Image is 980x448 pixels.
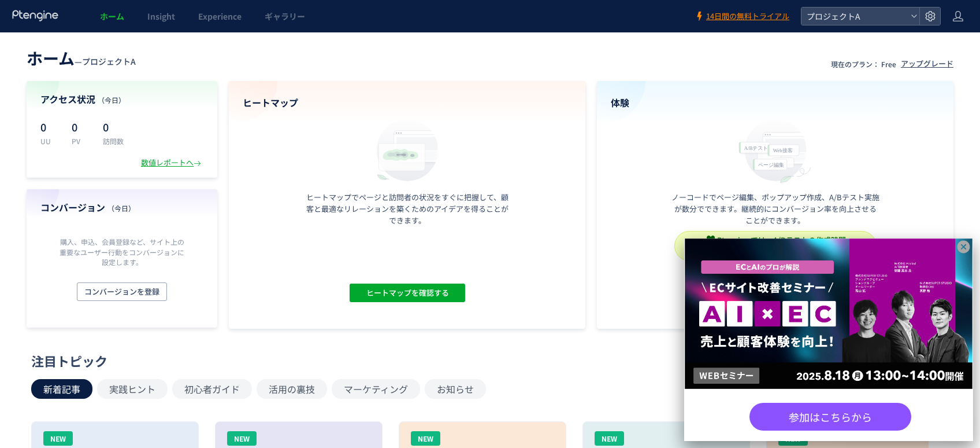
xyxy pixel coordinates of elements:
p: 訪問数 [103,136,124,146]
span: （今日） [107,203,135,213]
div: NEW [227,431,257,446]
button: ヒートマップを確認する [350,284,465,302]
span: Ptengine では、A/Bテストの作成時間 を従来の2週間から20分に短縮しました。 [707,234,847,256]
div: 数値レポートへ [141,157,203,168]
h4: ヒートマップ [243,96,571,109]
span: Experience [198,10,242,22]
h4: コンバージョン [40,201,203,214]
div: NEW [595,431,624,446]
button: マーケティング [332,379,420,399]
p: 0 [103,117,124,136]
span: ホーム [27,46,75,69]
img: svg+xml,%3c [707,235,715,243]
p: ヒートマップでページと訪問者の状況をすぐに把握して、顧客と最適なリレーションを築くためのアイデアを得ることができます。 [303,192,511,226]
div: NEW [411,431,440,446]
span: 14日間の無料トライアル [706,11,789,22]
span: ホーム [100,10,124,22]
h4: 体験 [611,96,940,109]
p: ノーコードでページ編集、ポップアップ作成、A/Bテスト実施が数分でできます。継続的にコンバージョン率を向上させることができます。 [671,192,879,226]
button: 活用の裏技 [257,379,327,399]
button: 初心者ガイド [172,379,252,399]
button: 実践ヒント [97,379,168,399]
p: 0 [72,117,89,136]
span: プロジェクトA [82,56,136,67]
button: コンバージョンを登録 [77,282,167,301]
div: 注目トピック [31,352,943,370]
div: — [27,46,136,69]
span: ギャラリー [265,10,305,22]
a: 14日間の無料トライアル [695,11,789,22]
p: UU [40,136,58,146]
span: Insight [147,10,175,22]
p: 現在のプラン： Free [831,59,896,69]
button: お知らせ [425,379,486,399]
span: プロジェクトA [803,8,906,25]
h4: アクセス状況 [40,93,203,106]
div: NEW [43,431,73,446]
span: （今日） [98,95,125,105]
div: アップグレード [901,58,953,69]
span: ヒートマップを確認する [366,284,448,302]
p: 購入、申込、会員登録など、サイト上の重要なユーザー行動をコンバージョンに設定します。 [57,237,187,266]
img: home_experience_onbo_jp-C5-EgdA0.svg [733,116,818,184]
p: PV [72,136,89,146]
p: 0 [40,117,58,136]
button: 新着記事 [31,379,92,399]
span: コンバージョンを登録 [84,282,159,301]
